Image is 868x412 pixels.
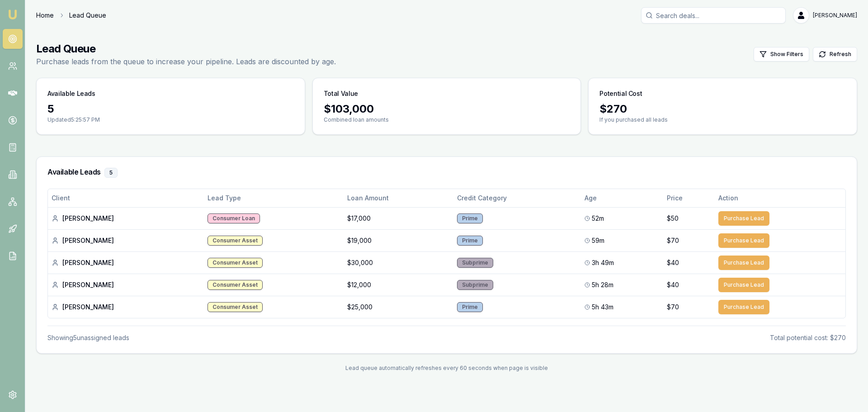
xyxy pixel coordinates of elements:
div: Total potential cost: $270 [770,333,846,342]
p: If you purchased all leads [599,116,846,123]
input: Search deals [641,7,786,24]
span: $40 [667,280,679,289]
div: [PERSON_NAME] [52,236,200,245]
div: Subprime [457,258,493,268]
button: Purchase Lead [718,233,769,248]
div: Prime [457,236,483,246]
div: Showing 5 unassigned lead s [47,333,129,342]
button: Purchase Lead [718,256,769,270]
th: Action [715,189,845,207]
td: $12,000 [344,274,453,296]
div: Prime [457,302,483,312]
div: 5 [47,102,294,116]
p: Updated 5:25:57 PM [47,116,294,123]
button: Refresh [813,47,857,62]
div: Consumer Asset [208,236,263,246]
div: Consumer Loan [208,213,260,223]
span: 59m [592,236,604,245]
p: Combined loan amounts [324,116,570,123]
div: [PERSON_NAME] [52,214,200,223]
img: emu-icon-u.png [7,9,18,20]
div: 5 [104,168,118,178]
h3: Available Leads [47,89,95,98]
th: Credit Category [453,189,581,207]
span: Lead Queue [69,11,106,20]
h3: Available Leads [47,168,846,178]
div: $ 270 [599,102,846,116]
span: $50 [667,214,679,223]
button: Show Filters [754,47,809,62]
button: Purchase Lead [718,300,769,314]
div: Consumer Asset [208,280,263,290]
td: $19,000 [344,229,453,251]
div: $ 103,000 [324,102,570,116]
td: $30,000 [344,251,453,274]
th: Lead Type [204,189,344,207]
div: Consumer Asset [208,302,263,312]
span: 5h 28m [592,280,613,289]
div: Subprime [457,280,493,290]
button: Purchase Lead [718,211,769,226]
td: $25,000 [344,296,453,318]
span: $70 [667,303,679,312]
div: Lead queue automatically refreshes every 60 seconds when page is visible [36,365,857,372]
span: $70 [667,236,679,245]
h3: Potential Cost [599,89,642,98]
span: 52m [592,214,604,223]
td: $17,000 [344,207,453,229]
th: Age [581,189,663,207]
h1: Lead Queue [36,42,336,56]
button: Purchase Lead [718,278,769,292]
span: 3h 49m [592,258,614,267]
div: [PERSON_NAME] [52,303,200,312]
a: Home [36,11,54,20]
p: Purchase leads from the queue to increase your pipeline. Leads are discounted by age. [36,56,336,67]
div: [PERSON_NAME] [52,258,200,267]
div: [PERSON_NAME] [52,280,200,289]
span: $40 [667,258,679,267]
div: Consumer Asset [208,258,263,268]
th: Loan Amount [344,189,453,207]
th: Client [48,189,204,207]
th: Price [663,189,715,207]
div: Prime [457,213,483,223]
nav: breadcrumb [36,11,106,20]
h3: Total Value [324,89,358,98]
span: 5h 43m [592,303,613,312]
span: [PERSON_NAME] [813,12,857,19]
